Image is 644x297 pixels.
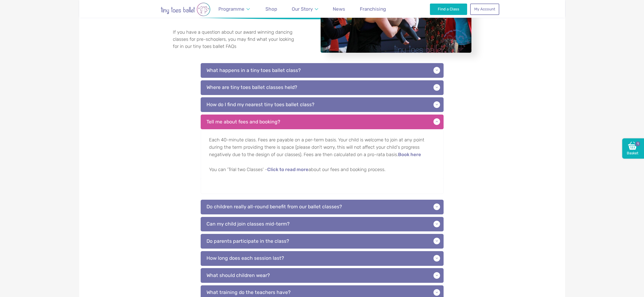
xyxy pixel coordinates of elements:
[216,3,252,15] a: Programme
[201,115,444,129] p: Tell me about fees and booking?
[201,251,444,266] p: How long does each session last?
[201,129,444,182] p: Each 40-minute class. Fees are payable on a per-term basis. Your child is welcome to join at any ...
[201,217,444,232] p: Can my child join classes mid-term?
[360,6,386,12] span: Franchising
[263,3,280,15] a: Shop
[201,234,444,249] p: Do parents participate in the class?
[430,4,467,15] a: Find a Class
[358,3,388,15] a: Franchising
[265,6,277,12] span: Shop
[145,3,226,16] img: tiny toes ballet
[267,167,308,172] a: Click to read more
[218,6,244,12] span: Programme
[333,6,345,12] span: News
[470,4,499,15] a: My Account
[289,3,320,15] a: Our Story
[201,63,444,78] p: What happens in a tiny toes ballet class?
[398,152,421,157] a: Book here
[173,29,298,50] p: If you have a question about our award winning dancing classes for pre-schoolers, you may find wh...
[292,6,313,12] span: Our Story
[330,3,348,15] a: News
[201,268,444,283] p: What should children wear?
[201,80,444,95] p: Where are tiny toes ballet classes held?
[201,200,444,214] p: Do children really all-round benefit from our ballet classes?
[201,97,444,112] p: How do I find my nearest tiny toes ballet class?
